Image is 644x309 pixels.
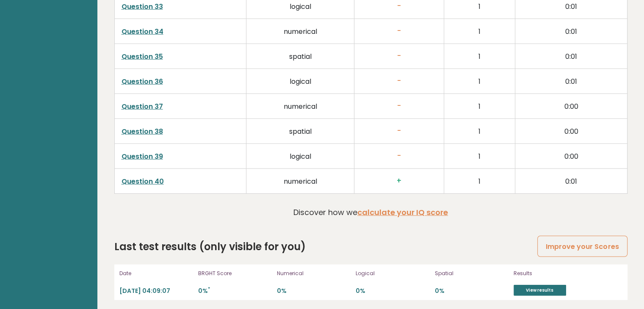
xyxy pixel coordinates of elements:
h2: Last test results (only visible for you) [114,239,306,254]
td: 1 [444,119,515,143]
p: 0% [356,287,429,295]
td: 0:01 [515,44,627,69]
a: Improve your Scores [537,236,627,257]
td: 1 [444,94,515,119]
td: spatial [246,119,354,143]
td: 0:01 [515,69,627,94]
h3: + [361,177,437,185]
h3: - [361,102,437,110]
h3: - [361,2,437,11]
p: Date [119,270,193,277]
a: Question 33 [122,2,163,11]
a: Question 34 [122,27,163,36]
h3: - [361,152,437,160]
td: numerical [246,168,354,193]
td: 1 [444,69,515,94]
p: 0% [435,287,509,295]
td: 0:01 [515,168,627,193]
p: Numerical [277,270,351,277]
a: Question 38 [122,127,163,136]
a: Question 35 [122,52,163,61]
a: Question 37 [122,102,163,111]
td: 0:00 [515,143,627,168]
h3: - [361,77,437,86]
td: logical [246,143,354,168]
a: View results [514,285,566,296]
h3: - [361,27,437,36]
a: Question 39 [122,152,163,161]
h3: - [361,52,437,61]
td: 1 [444,168,515,193]
p: Discover how we [293,207,448,218]
td: 0:00 [515,94,627,119]
p: Results [514,270,603,277]
td: 1 [444,19,515,44]
a: Question 36 [122,77,163,86]
td: spatial [246,44,354,69]
a: calculate your IQ score [357,207,448,218]
td: 0:00 [515,119,627,143]
td: 0:01 [515,19,627,44]
td: 1 [444,44,515,69]
td: numerical [246,19,354,44]
p: BRGHT Score [198,270,272,277]
a: Question 40 [122,177,164,186]
td: 1 [444,143,515,168]
p: 0% [198,287,272,295]
h3: - [361,127,437,135]
p: 0% [277,287,351,295]
p: Logical [356,270,429,277]
p: [DATE] 04:09:07 [119,287,193,295]
td: logical [246,69,354,94]
p: Spatial [435,270,509,277]
td: numerical [246,94,354,119]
